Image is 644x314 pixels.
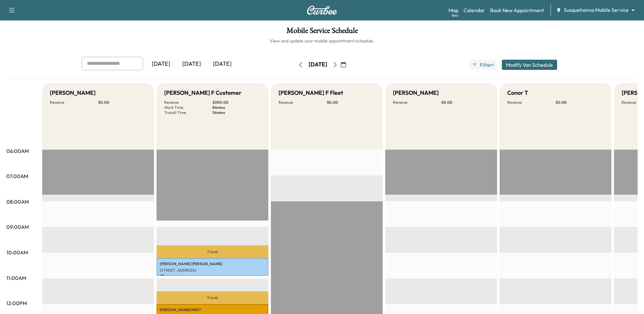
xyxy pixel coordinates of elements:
[212,100,261,105] p: $ 300.00
[164,105,212,110] p: Work Time
[6,172,28,180] p: 07:00AM
[212,110,261,115] p: 56 mins
[452,13,458,18] div: Beta
[307,6,337,15] img: Curbee Logo
[393,88,439,97] h5: [PERSON_NAME]
[6,299,27,307] p: 12:00PM
[157,245,268,258] p: Travel
[164,110,212,115] p: Transit Time
[6,249,28,256] p: 10:00AM
[279,88,343,97] h5: [PERSON_NAME] F Fleet
[6,223,29,231] p: 09:00AM
[327,100,375,105] p: $ 0.00
[160,307,265,312] p: [PERSON_NAME] MIOT
[50,88,96,97] h5: [PERSON_NAME]
[493,62,494,67] span: 1
[309,61,327,69] div: [DATE]
[6,274,26,282] p: 11:00AM
[448,6,458,14] a: MapBeta
[6,27,638,38] h1: Mobile Service Schedule
[464,6,485,14] a: Calendar
[207,57,238,71] div: [DATE]
[279,100,327,105] p: Revenue
[507,100,556,105] p: Revenue
[160,268,265,273] p: [STREET_ADDRESS]
[160,261,265,266] p: [PERSON_NAME] [PERSON_NAME]
[212,105,261,110] p: 84 mins
[441,100,489,105] p: $ 0.00
[480,61,491,69] span: Filter
[564,6,629,14] span: Susquehanna Mobile Service
[490,6,544,14] a: Book New Appointment
[164,100,212,105] p: Revenue
[556,100,604,105] p: $ 0.00
[6,38,638,44] h6: View and update your mobile appointment schedule.
[507,88,528,97] h5: Conor T
[491,63,493,66] span: ●
[146,57,176,71] div: [DATE]
[50,100,98,105] p: Revenue
[98,100,146,105] p: $ 0.00
[502,60,557,70] button: Modify Van Schedule
[469,60,497,70] button: Filter●1
[176,57,207,71] div: [DATE]
[6,198,29,206] p: 08:00AM
[6,147,29,155] p: 06:00AM
[157,291,268,304] p: Travel
[393,100,441,105] p: Revenue
[164,88,241,97] h5: [PERSON_NAME] F Customer
[160,274,265,280] p: $ 150.00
